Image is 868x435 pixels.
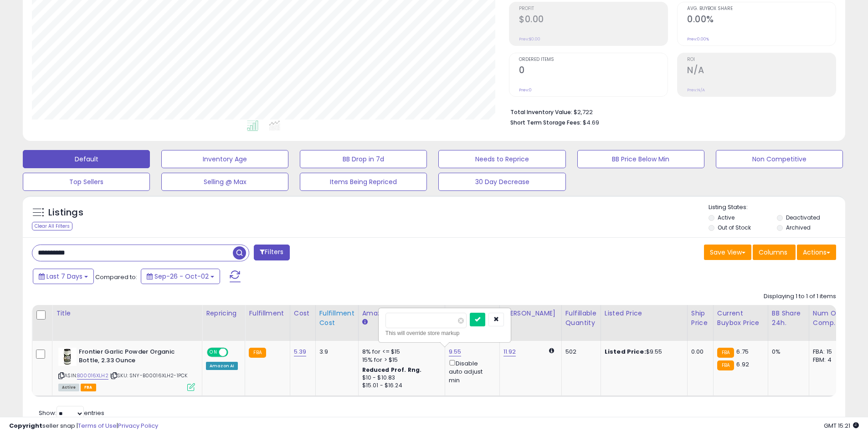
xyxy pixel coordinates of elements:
[717,348,734,358] small: FBA
[32,222,72,230] div: Clear All Filters
[249,348,266,358] small: FBA
[717,309,764,328] div: Current Buybox Price
[786,214,820,221] label: Deactivated
[736,347,749,356] span: 6.75
[519,87,532,93] small: Prev: 0
[77,372,108,380] a: B00016XLH2
[519,65,668,77] h2: 0
[23,150,150,168] button: Default
[362,374,438,382] div: $10 - $10.83
[79,348,190,367] b: Frontier Garlic Powder Organic Bottle, 2.33 Ounce
[58,348,195,390] div: ASIN:
[772,309,805,328] div: BB Share 24h.
[687,87,705,93] small: Prev: N/A
[759,248,787,257] span: Columns
[691,309,709,328] div: Ship Price
[605,309,683,318] div: Listed Price
[736,360,749,369] span: 6.92
[687,36,709,42] small: Prev: 0.00%
[687,57,836,62] span: ROI
[227,349,241,356] span: OFF
[510,106,829,117] li: $2,722
[362,366,422,374] b: Reduced Prof. Rng.
[56,309,198,318] div: Title
[300,173,427,191] button: Items Being Repriced
[78,421,117,430] a: Terms of Use
[208,349,219,356] span: ON
[691,348,706,356] div: 0.00
[438,150,565,168] button: Needs to Reprice
[362,348,438,356] div: 8% for <= $15
[503,347,516,356] a: 11.92
[519,36,540,42] small: Prev: $0.00
[704,245,751,260] button: Save View
[716,150,843,168] button: Non Competitive
[141,269,220,284] button: Sep-26 - Oct-02
[510,119,581,126] b: Short Term Storage Fees:
[154,272,209,281] span: Sep-26 - Oct-02
[797,245,836,260] button: Actions
[565,309,597,328] div: Fulfillable Quantity
[110,372,187,379] span: | SKU: SNY-B00016XLH2-1PCK
[519,14,668,26] h2: $0.00
[161,150,288,168] button: Inventory Age
[813,309,846,328] div: Num of Comp.
[449,358,493,385] div: Disable auto adjust min
[39,409,104,417] span: Show: entries
[753,245,796,260] button: Columns
[577,150,704,168] button: BB Price Below Min
[503,309,558,318] div: [PERSON_NAME]
[772,348,802,356] div: 0%
[362,309,441,318] div: Amazon Fees
[206,309,241,318] div: Repricing
[300,150,427,168] button: BB Drop in 7d
[519,57,668,62] span: Ordered Items
[718,214,734,221] label: Active
[58,384,79,391] span: All listings currently available for purchase on Amazon
[717,360,734,370] small: FBA
[687,6,836,11] span: Avg. Buybox Share
[583,118,599,127] span: $4.69
[813,348,843,356] div: FBA: 15
[687,14,836,26] h2: 0.00%
[48,206,83,219] h5: Listings
[510,108,572,116] b: Total Inventory Value:
[33,269,94,284] button: Last 7 Days
[9,421,42,430] strong: Copyright
[362,318,368,326] small: Amazon Fees.
[58,348,77,366] img: 41L+CK8pryL._SL40_.jpg
[687,65,836,77] h2: N/A
[319,348,351,356] div: 3.9
[709,203,845,212] p: Listing States:
[23,173,150,191] button: Top Sellers
[605,347,646,356] b: Listed Price:
[813,356,843,364] div: FBM: 4
[519,6,668,11] span: Profit
[254,245,289,260] button: Filters
[294,347,307,356] a: 5.39
[385,329,504,338] div: This will override store markup
[46,272,82,281] span: Last 7 Days
[438,173,565,191] button: 30 Day Decrease
[362,382,438,390] div: $15.01 - $16.24
[718,224,751,231] label: Out of Stock
[294,309,312,318] div: Cost
[824,421,859,430] span: 2025-10-10 15:21 GMT
[249,309,286,318] div: Fulfillment
[319,309,354,328] div: Fulfillment Cost
[95,273,137,281] span: Compared to:
[206,362,238,370] div: Amazon AI
[118,421,158,430] a: Privacy Policy
[9,422,158,430] div: seller snap | |
[565,348,594,356] div: 502
[605,348,680,356] div: $9.55
[764,292,836,301] div: Displaying 1 to 1 of 1 items
[81,384,96,391] span: FBA
[362,356,438,364] div: 15% for > $15
[161,173,288,191] button: Selling @ Max
[786,224,811,231] label: Archived
[449,347,462,356] a: 9.55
